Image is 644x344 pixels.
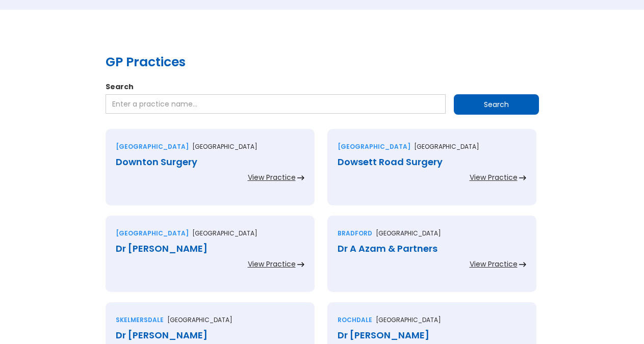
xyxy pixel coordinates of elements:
[116,142,189,152] div: [GEOGRAPHIC_DATA]
[116,330,304,340] div: Dr [PERSON_NAME]
[376,315,441,325] p: [GEOGRAPHIC_DATA]
[106,94,446,114] input: Enter a practice name…
[106,82,539,92] label: Search
[327,216,536,302] a: Bradford[GEOGRAPHIC_DATA]Dr A Azam & PartnersView Practice
[116,244,304,254] div: Dr [PERSON_NAME]
[116,315,164,325] div: Skelmersdale
[414,142,479,152] p: [GEOGRAPHIC_DATA]
[106,53,539,71] h2: GP Practices
[470,259,518,269] div: View Practice
[106,216,315,302] a: [GEOGRAPHIC_DATA][GEOGRAPHIC_DATA]Dr [PERSON_NAME]View Practice
[470,172,518,182] div: View Practice
[248,259,296,269] div: View Practice
[116,157,304,167] div: Downton Surgery
[116,228,189,239] div: [GEOGRAPHIC_DATA]
[167,315,233,325] p: [GEOGRAPHIC_DATA]
[338,228,372,239] div: Bradford
[106,129,315,216] a: [GEOGRAPHIC_DATA][GEOGRAPHIC_DATA]Downton SurgeryView Practice
[192,142,257,152] p: [GEOGRAPHIC_DATA]
[192,228,257,239] p: [GEOGRAPHIC_DATA]
[338,244,526,254] div: Dr A Azam & Partners
[338,330,526,340] div: Dr [PERSON_NAME]
[338,142,410,152] div: [GEOGRAPHIC_DATA]
[338,315,372,325] div: Rochdale
[327,129,536,216] a: [GEOGRAPHIC_DATA][GEOGRAPHIC_DATA]Dowsett Road SurgeryView Practice
[376,228,441,239] p: [GEOGRAPHIC_DATA]
[338,157,526,167] div: Dowsett Road Surgery
[248,172,296,182] div: View Practice
[454,94,539,115] input: Search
